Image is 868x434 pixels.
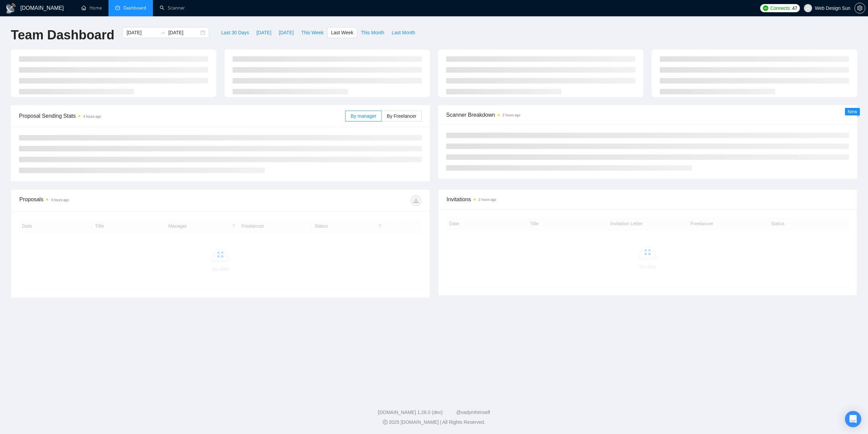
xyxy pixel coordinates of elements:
span: [DATE] [256,29,271,36]
a: @vadymhimself [456,410,490,415]
a: searchScanner [160,5,185,11]
a: homeHome [81,5,102,11]
div: Open Intercom Messenger [845,411,861,427]
time: 4 hours ago [51,198,69,202]
button: Last Week [327,27,357,38]
button: This Week [297,27,327,38]
img: upwork-logo.png [763,5,768,11]
span: dashboard [115,5,120,10]
button: Last Month [388,27,419,38]
div: 2025 [DOMAIN_NAME] | All Rights Reserved. [5,419,863,426]
button: [DATE] [253,27,275,38]
img: logo [5,3,16,14]
span: Last Week [331,29,353,36]
span: This Month [361,29,384,36]
span: copyright [383,420,388,424]
button: This Month [357,27,388,38]
span: Connects: [770,4,791,12]
span: This Week [301,29,323,36]
span: to [160,30,165,35]
span: [DATE] [279,29,294,36]
h1: Team Dashboard [11,27,114,43]
button: setting [854,3,865,14]
button: [DATE] [275,27,297,38]
span: 47 [792,4,797,12]
time: 2 hours ago [478,198,496,202]
time: 4 hours ago [83,115,101,118]
span: Last Month [392,29,415,36]
span: Last 30 Days [221,29,249,36]
input: Start date [126,29,157,36]
div: Proposals [19,195,220,206]
span: Dashboard [123,5,146,11]
a: setting [854,5,865,11]
a: [DOMAIN_NAME] 1.26.0 (dev) [378,410,443,415]
input: End date [168,29,199,36]
span: Scanner Breakdown [446,111,849,119]
button: Last 30 Days [217,27,253,38]
span: Invitations [447,195,849,204]
span: Proposal Sending Stats [19,112,345,120]
span: New [848,109,857,114]
span: swap-right [160,30,165,35]
time: 2 hours ago [502,113,520,117]
span: By manager [351,113,376,119]
span: setting [855,5,865,11]
span: By Freelancer [387,113,416,119]
span: user [806,6,810,11]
